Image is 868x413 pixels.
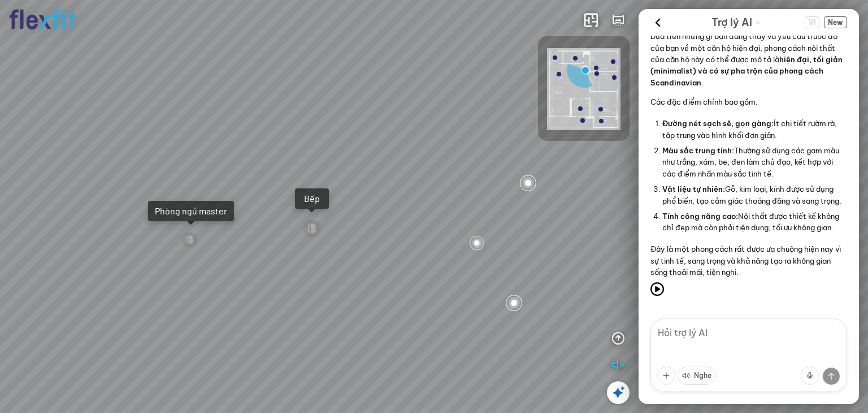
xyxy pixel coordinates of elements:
[662,119,774,128] span: Đường nét sạch sẽ, gọn gàng:
[805,16,819,28] span: VI
[155,205,227,217] div: Phòng ngủ master
[650,55,843,87] span: hiện đại, tối giản (minimalist) và có sự pha trộn của phong cách Scandinavian
[824,16,847,28] span: New
[662,182,847,209] li: Gỗ, kim loại, kính được sử dụng phổ biến, tạo cảm giác thoáng đãng và sang trọng.
[650,243,847,278] p: Đây là một phong cách rất được ưa chuộng hiện nay vì sự tinh tế, sang trọng và khả năng tạo ra kh...
[711,15,752,31] span: Trợ lý AI
[547,48,620,130] img: Flexfit_Apt1_M__JKL4XAWR2ATG.png
[678,367,716,385] button: Nghe
[650,96,847,107] p: Các đặc điểm chính bao gồm:
[650,31,847,88] p: Dựa trên những gì bạn đang thấy và yêu cầu trước đó của bạn về một căn hộ hiện đại, phong cách nộ...
[302,193,322,204] div: Bếp
[9,9,77,30] img: logo
[662,212,738,221] span: Tính công năng cao:
[711,14,761,31] div: AI Guide options
[805,16,819,28] button: Change language
[662,116,847,143] li: Ít chi tiết rườm rà, tập trung vào hình khối đơn giản.
[662,146,734,155] span: Màu sắc trung tính:
[824,16,847,28] button: New Chat
[662,209,847,236] li: Nội thất được thiết kế không chỉ đẹp mà còn phải tiện dụng, tối ưu không gian.
[662,143,847,181] li: Thường sử dụng các gam màu như trắng, xám, be, đen làm chủ đạo, kết hợp với các điểm nhấn màu sắc...
[662,184,725,193] span: Vật liệu tự nhiên:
